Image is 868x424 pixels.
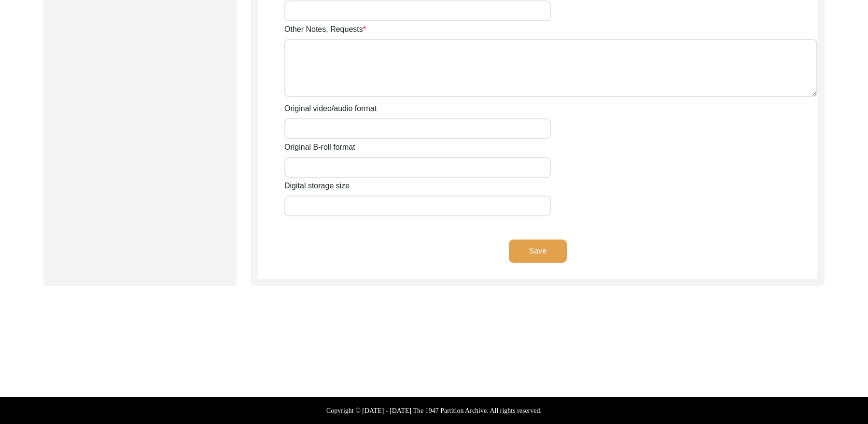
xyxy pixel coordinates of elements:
label: Original B-roll format [284,141,355,153]
label: Other Notes, Requests [284,24,366,35]
label: Digital storage size [284,180,350,192]
label: Original video/audio format [284,103,377,114]
label: Copyright © [DATE] - [DATE] The 1947 Partition Archive. All rights reserved. [326,406,542,416]
button: Save [509,240,567,263]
